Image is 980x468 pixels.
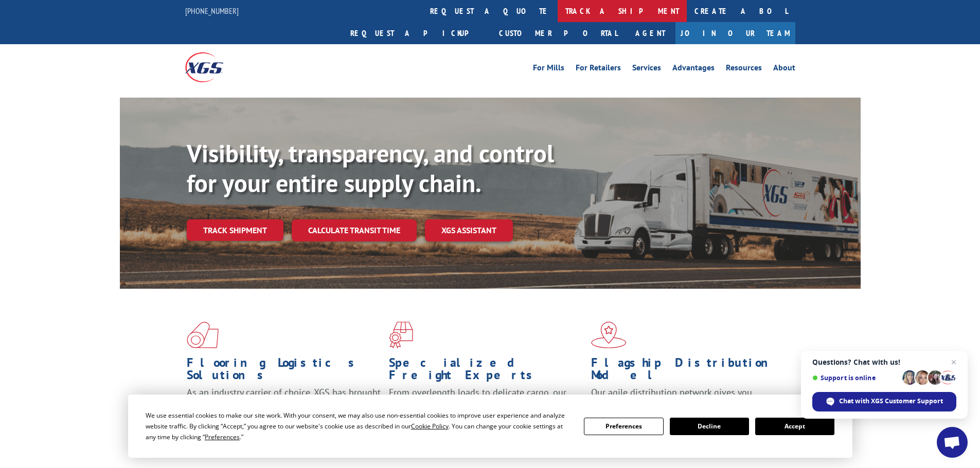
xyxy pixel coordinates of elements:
img: xgs-icon-flagship-distribution-model-red [591,322,627,348]
p: From overlength loads to delicate cargo, our experienced staff knows the best way to move your fr... [389,386,583,432]
span: Preferences [205,433,240,441]
button: Accept [755,418,834,435]
div: Cookie Consent Prompt [128,395,852,458]
div: We use essential cookies to make our site work. With your consent, we may also use non-essential ... [146,410,572,442]
a: Request a pickup [343,22,491,44]
a: For Mills [533,64,564,75]
div: Chat with XGS Customer Support [812,392,956,411]
a: Customer Portal [491,22,625,44]
a: Join Our Team [675,22,795,44]
a: Advantages [672,64,715,75]
a: Agent [625,22,675,44]
span: Questions? Chat with us! [812,358,956,366]
h1: Specialized Freight Experts [389,357,583,386]
a: For Retailers [576,64,621,75]
div: Open chat [937,427,968,458]
span: Chat with XGS Customer Support [839,397,943,406]
a: Services [632,64,661,75]
span: Cookie Policy [411,422,449,430]
a: [PHONE_NUMBER] [185,6,239,16]
a: About [773,64,795,75]
span: Close chat [948,356,960,368]
a: Track shipment [187,219,283,241]
a: Calculate transit time [292,219,417,241]
img: xgs-icon-total-supply-chain-intelligence-red [187,322,219,348]
a: XGS ASSISTANT [425,219,513,241]
span: Support is online [812,374,899,382]
h1: Flagship Distribution Model [591,357,786,386]
span: Our agile distribution network gives you nationwide inventory management on demand. [591,386,780,410]
b: Visibility, transparency, and control for your entire supply chain. [187,137,554,199]
button: Preferences [584,418,663,435]
a: Resources [726,64,762,75]
span: As an industry carrier of choice, XGS has brought innovation and dedication to flooring logistics... [187,386,381,423]
img: xgs-icon-focused-on-flooring-red [389,322,413,348]
h1: Flooring Logistics Solutions [187,357,381,386]
button: Decline [670,418,749,435]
